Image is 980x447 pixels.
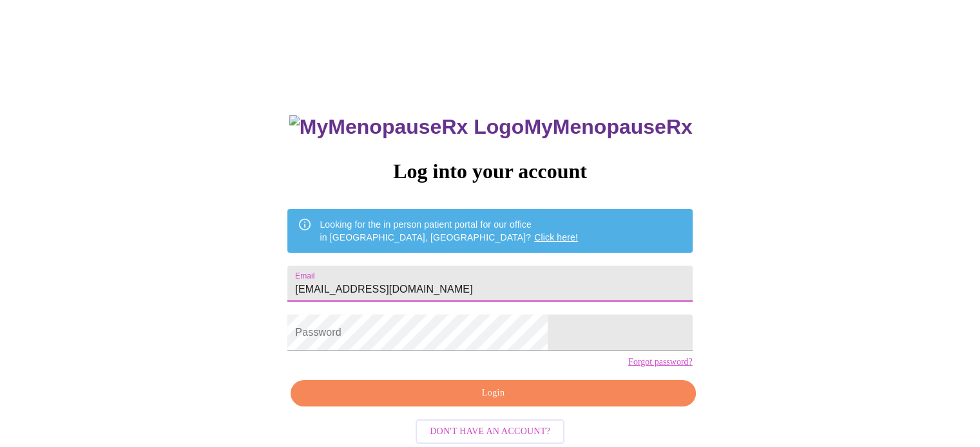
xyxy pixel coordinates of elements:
[289,115,524,139] img: MyMenopauseRx Logo
[416,419,564,444] button: Don't have an account?
[320,213,578,249] div: Looking for the in person patient portal for our office in [GEOGRAPHIC_DATA], [GEOGRAPHIC_DATA]?
[289,115,693,139] h3: MyMenopauseRx
[412,424,568,435] a: Don't have an account?
[430,424,550,440] span: Don't have an account?
[287,160,692,183] h3: Log into your account
[628,357,693,367] a: Forgot password?
[305,385,680,401] span: Login
[291,380,695,406] button: Login
[534,232,578,242] a: Click here!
